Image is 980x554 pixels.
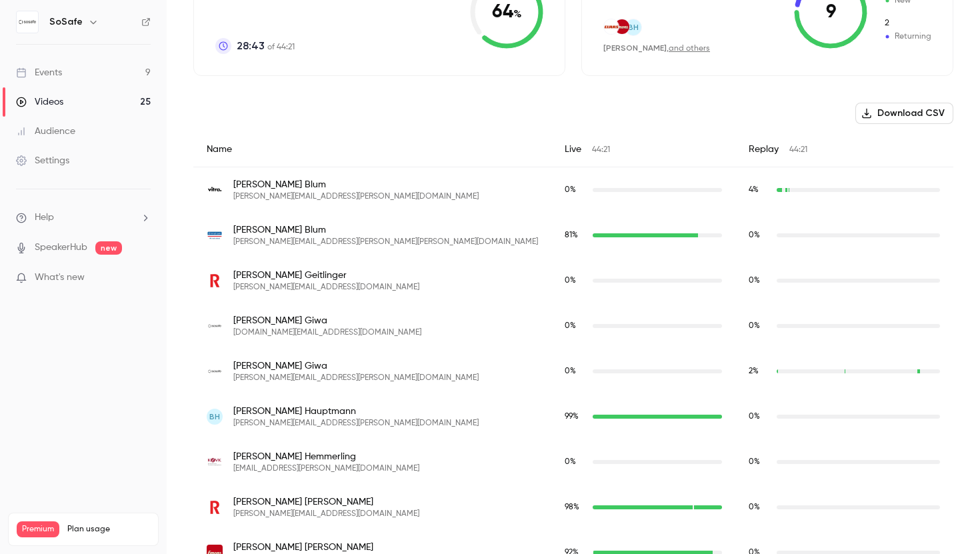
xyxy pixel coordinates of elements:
span: 0 % [565,458,576,466]
span: 0 % [749,277,760,285]
span: Replay watch time [749,365,770,377]
span: [DOMAIN_NAME][EMAIL_ADDRESS][DOMAIN_NAME] [233,327,421,338]
span: Live watch time [565,184,586,196]
span: 4 % [749,186,759,194]
span: Replay watch time [749,229,770,241]
span: 0 % [749,503,760,511]
li: help-dropdown-opener [16,211,151,225]
h6: SoSafe [49,15,83,29]
span: [PERSON_NAME] Hemmerling [233,450,419,463]
span: Help [35,211,54,225]
div: melissa.giwa@sosafe.de [193,349,953,394]
div: monika.geitlinger@raiffeisen.ch [193,258,953,303]
span: 99 % [565,413,579,421]
span: Premium [17,521,59,537]
img: sosafe.de [207,363,223,379]
span: BH [209,411,220,423]
img: raiffeisen.ch [207,499,223,515]
button: Download CSV [855,103,953,124]
span: 2 % [749,367,759,375]
span: 0 % [565,186,576,194]
img: vitra.com [207,182,223,198]
span: [PERSON_NAME][EMAIL_ADDRESS][PERSON_NAME][DOMAIN_NAME] [233,418,479,429]
span: Replay watch time [749,275,770,287]
span: What's new [35,271,85,285]
span: 0 % [565,367,576,375]
span: Plan usage [67,524,150,535]
span: 98 % [565,503,579,511]
span: Live watch time [565,275,586,287]
div: Videos [16,95,63,109]
div: hufi.community@sosafe.de [193,303,953,349]
div: Live [551,132,735,167]
img: raiffeisen.ch [207,273,223,289]
span: [PERSON_NAME] Giwa [233,314,421,327]
div: Replay [735,132,953,167]
span: [PERSON_NAME] Giwa [233,359,479,373]
img: claas.com [604,19,619,34]
span: new [95,241,122,255]
img: sosafe.de [207,318,223,334]
span: [PERSON_NAME] Blum [233,223,538,237]
span: [EMAIL_ADDRESS][PERSON_NAME][DOMAIN_NAME] [233,463,419,474]
span: [PERSON_NAME][EMAIL_ADDRESS][PERSON_NAME][DOMAIN_NAME] [233,373,479,383]
p: of 44:21 [237,38,295,54]
span: Live watch time [565,501,586,513]
span: 0 % [749,231,760,239]
span: [PERSON_NAME] Geitlinger [233,269,419,282]
div: arne.blum@vitra.com [193,167,953,213]
span: Live watch time [565,456,586,468]
span: 81 % [565,231,578,239]
span: [PERSON_NAME] [PERSON_NAME] [233,541,538,554]
span: Live watch time [565,411,586,423]
span: 44:21 [592,146,610,154]
span: Replay watch time [749,411,770,423]
div: bernd.hauptmann@lra-mil.de [193,394,953,439]
span: Replay watch time [749,320,770,332]
img: christiani.de [207,227,223,243]
span: 0 % [565,322,576,330]
img: kzvk.de [207,454,223,470]
span: [PERSON_NAME] [603,43,667,53]
div: fabian.blum@christiani.de [193,213,953,258]
span: 0 % [749,458,760,466]
a: and others [669,45,710,53]
div: Name [193,132,551,167]
span: Replay watch time [749,456,770,468]
span: 0 % [749,413,760,421]
span: Live watch time [565,229,586,241]
div: melanie.klaussner@raiffeisen.ch [193,485,953,530]
div: petra.hemmerling@kzvk.de [193,439,953,485]
span: Replay watch time [749,184,770,196]
span: 0 % [565,277,576,285]
div: Settings [16,154,69,167]
span: 44:21 [789,146,807,154]
div: Events [16,66,62,79]
div: Audience [16,125,75,138]
span: [PERSON_NAME] Hauptmann [233,405,479,418]
span: Returning [883,31,931,43]
span: Live watch time [565,365,586,377]
img: emons.de [615,19,629,34]
span: 0 % [749,322,760,330]
img: SoSafe [17,11,38,33]
span: Replay watch time [749,501,770,513]
span: Returning [883,17,931,29]
span: BH [628,21,639,33]
a: SpeakerHub [35,241,87,255]
span: [PERSON_NAME] Blum [233,178,479,191]
div: , [603,43,710,54]
span: [PERSON_NAME][EMAIL_ADDRESS][PERSON_NAME][DOMAIN_NAME] [233,191,479,202]
span: Live watch time [565,320,586,332]
span: [PERSON_NAME][EMAIL_ADDRESS][PERSON_NAME][PERSON_NAME][DOMAIN_NAME] [233,237,538,247]
span: [PERSON_NAME] [PERSON_NAME] [233,495,419,509]
span: 28:43 [237,38,265,54]
span: [PERSON_NAME][EMAIL_ADDRESS][DOMAIN_NAME] [233,282,419,293]
span: [PERSON_NAME][EMAIL_ADDRESS][DOMAIN_NAME] [233,509,419,519]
